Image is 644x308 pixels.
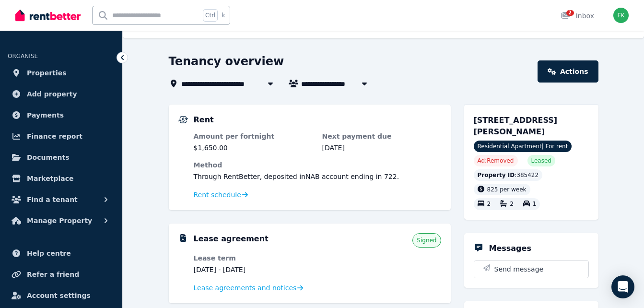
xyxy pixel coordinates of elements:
h5: Lease agreement [194,233,269,245]
span: 825 per week [487,186,527,193]
h5: Messages [489,243,531,254]
a: Rent schedule [194,190,248,200]
span: Through RentBetter , deposited in NAB account ending in 722 . [194,173,399,180]
span: [STREET_ADDRESS][PERSON_NAME] [474,116,558,136]
span: Send message [494,264,544,274]
span: 2 [487,201,491,208]
span: Account settings [27,290,91,301]
span: Signed [417,237,436,244]
span: Manage Property [27,215,92,226]
span: Finance report [27,130,82,142]
button: Find a tenant [8,190,115,209]
a: Account settings [8,286,115,305]
span: k [222,12,225,19]
span: ORGANISE [8,53,38,59]
dd: $1,650.00 [194,143,313,153]
a: Add property [8,84,115,104]
a: Actions [538,60,598,83]
span: Property ID [478,171,515,179]
span: 2 [566,10,574,16]
img: RentBetter [15,8,81,23]
span: Properties [27,67,67,79]
span: Residential Apartment | For rent [474,141,572,152]
span: Payments [27,109,64,121]
span: Documents [27,152,70,163]
span: Ad: Removed [478,157,514,165]
dd: [DATE] - [DATE] [194,265,313,274]
h5: Rent [194,114,214,126]
a: Documents [8,148,115,167]
button: Manage Property [8,211,115,230]
img: Fiona Kelly [613,8,629,23]
a: Payments [8,106,115,125]
div: Open Intercom Messenger [611,275,634,298]
dd: [DATE] [322,143,441,153]
a: Help centre [8,244,115,263]
dt: Next payment due [322,131,441,141]
span: Find a tenant [27,194,78,205]
span: Lease agreements and notices [194,283,297,293]
div: Inbox [561,11,594,21]
a: Marketplace [8,169,115,188]
span: Marketplace [27,173,73,184]
span: Refer a friend [27,269,79,280]
a: Finance report [8,127,115,146]
span: 2 [510,201,514,208]
span: Ctrl [203,9,218,22]
a: Properties [8,63,115,83]
span: 1 [533,201,537,208]
a: Refer a friend [8,265,115,284]
img: Rental Payments [178,116,188,123]
dt: Method [194,160,441,170]
span: Leased [531,157,551,165]
a: Lease agreements and notices [194,283,304,293]
div: : 385422 [474,169,543,181]
button: Send message [474,261,588,278]
span: Rent schedule [194,190,241,200]
span: Help centre [27,248,71,259]
dt: Lease term [194,253,313,263]
dt: Amount per fortnight [194,131,313,141]
span: Add property [27,88,77,100]
h1: Tenancy overview [169,54,284,69]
